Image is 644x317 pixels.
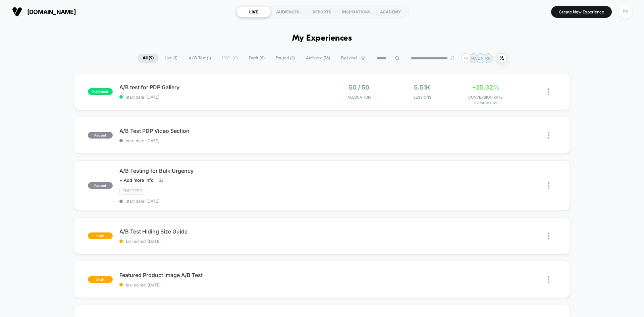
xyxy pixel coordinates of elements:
span: PDP Test [119,187,145,195]
img: Visually logo [12,7,22,17]
button: Create New Experience [551,6,612,18]
div: + 4 [461,53,471,63]
button: [DOMAIN_NAME] [10,6,78,17]
span: draft [88,276,113,283]
span: start date: [DATE] [119,95,322,100]
p: MA [470,56,477,61]
span: +25.32% [472,84,499,91]
span: published [88,88,113,95]
span: 50 / 50 [349,84,369,91]
span: Featured Product Image A/B Test [119,272,322,278]
span: CONVERSION RATE [455,95,516,100]
span: All ( 9 ) [138,54,159,63]
button: FY [617,5,634,19]
span: last edited: [DATE] [119,239,322,244]
div: AUDIENCES [271,6,305,17]
span: A/B test for PDP Gallery [119,84,322,91]
span: Paused ( 2 ) [271,54,300,63]
p: RR [485,56,491,61]
div: LIVE [236,6,271,17]
span: start date: [DATE] [119,138,322,143]
span: + Add more info [119,177,154,183]
span: Draft ( 6 ) [244,54,270,63]
span: Live ( 1 ) [160,54,182,63]
img: close [548,232,549,240]
p: DN [478,56,484,61]
span: A/B Testing for Bulk Urgency [119,167,322,174]
span: Archived ( 16 ) [301,54,335,63]
img: close [548,276,549,283]
span: Sessions [392,95,452,100]
span: A/B Test ( 1 ) [183,54,216,63]
div: FY [619,5,632,18]
div: INSPIRATIONS [339,6,373,17]
span: [DOMAIN_NAME] [27,8,76,15]
img: close [548,132,549,139]
span: start date: [DATE] [119,199,322,204]
div: REPORTS [305,6,339,17]
span: Allocation [347,95,371,100]
span: draft [88,232,113,239]
div: ACADEMY [373,6,408,17]
span: By Label [341,56,357,61]
img: end [450,56,454,60]
span: paused [88,132,113,139]
span: paused [88,182,113,189]
h1: My Experiences [292,34,352,43]
span: A/B Test PDP Video Section [119,127,322,134]
img: close [548,182,549,189]
img: close [548,88,549,95]
span: A/B Test Hiding Size Guide [119,228,322,235]
span: for 1stGallery [455,101,516,105]
span: last edited: [DATE] [119,282,322,287]
span: 5.51k [414,84,430,91]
